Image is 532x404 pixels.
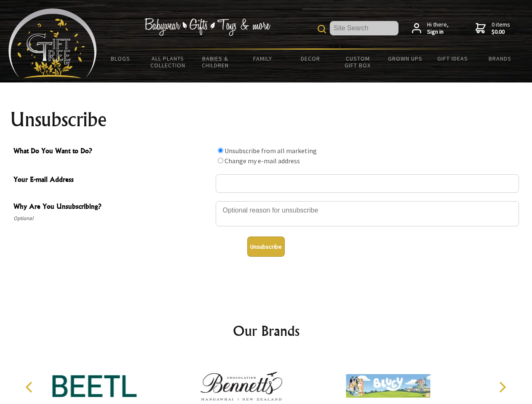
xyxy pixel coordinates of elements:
button: Previous [21,378,40,396]
button: Next [493,378,511,396]
a: Brands [476,50,524,67]
input: What Do You Want to Do? [218,158,223,163]
strong: Sign in [427,28,449,36]
a: Babies & Children [192,50,239,74]
span: What Do You Want to Do? [13,146,211,158]
a: All Plants Collection [144,50,192,74]
span: Hi there, [427,21,449,36]
strong: $0.00 [492,28,510,36]
a: 0 items$0.00 [476,21,510,36]
span: Your E-mail Address [13,174,211,186]
a: Decor [286,50,334,67]
input: What Do You Want to Do? [218,148,223,153]
input: Your E-mail Address [216,174,519,193]
a: Gift Ideas [429,50,476,67]
img: Babywear - Gifts - Toys & more [144,18,270,36]
h2: Our Brands [17,321,516,341]
a: BLOGS [97,50,144,67]
textarea: Why Are You Unsubscribing? [216,201,519,226]
button: Unsubscribe [247,237,285,257]
img: Babyware - Gifts - Toys and more... [8,8,97,78]
span: Optional [13,213,211,223]
a: Custom Gift Box [334,50,382,74]
label: Unsubscribe from all marketing [225,146,317,155]
span: Why Are You Unsubscribing? [13,201,211,213]
h1: Unsubscribe [10,109,522,130]
span: 0 items [492,21,510,36]
input: Site Search [330,21,398,35]
a: Family [239,50,287,67]
img: product search [318,25,326,33]
a: Grown Ups [381,50,429,67]
a: Hi there,Sign in [412,21,449,36]
label: Change my e-mail address [225,157,300,165]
